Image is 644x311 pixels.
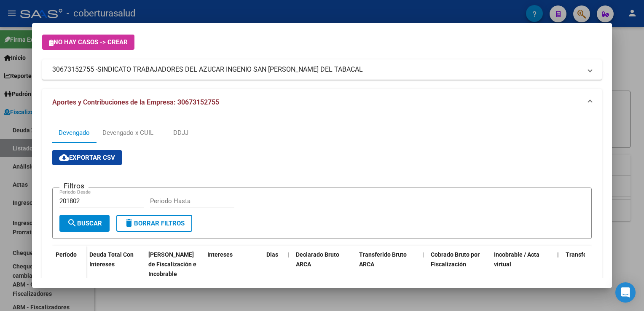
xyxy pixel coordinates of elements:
[56,251,77,258] span: Período
[207,251,233,258] span: Intereses
[52,246,86,281] datatable-header-cell: Período
[59,181,89,190] h3: Filtros
[124,218,134,228] mat-icon: delete
[49,38,128,46] span: No hay casos -> Crear
[263,246,284,283] datatable-header-cell: Dias
[59,154,115,161] span: Exportar CSV
[557,251,559,258] span: |
[422,251,424,258] span: |
[431,251,480,268] span: Cobrado Bruto por Fiscalización
[566,251,618,258] span: Transferido De Más
[52,150,122,165] button: Exportar CSV
[494,251,539,268] span: Incobrable / Acta virtual
[42,59,601,80] mat-expansion-panel-header: 30673152755 -SINDICATO TRABAJADORES DEL AZUCAR INGENIO SAN [PERSON_NAME] DEL TABACAL
[97,64,363,75] span: SINDICATO TRABAJADORES DEL AZUCAR INGENIO SAN [PERSON_NAME] DEL TABACAL
[67,218,77,228] mat-icon: search
[52,64,581,75] mat-panel-title: 30673152755 -
[296,251,339,268] span: Declarado Bruto ARCA
[356,246,419,283] datatable-header-cell: Transferido Bruto ARCA
[173,128,188,137] div: DDJJ
[59,128,90,137] div: Devengado
[124,220,185,227] span: Borrar Filtros
[86,246,145,283] datatable-header-cell: Deuda Total Con Intereses
[427,246,491,283] datatable-header-cell: Cobrado Bruto por Fiscalización
[292,246,356,283] datatable-header-cell: Declarado Bruto ARCA
[287,251,289,258] span: |
[145,246,204,283] datatable-header-cell: Deuda Bruta Neto de Fiscalización e Incobrable
[67,220,102,227] span: Buscar
[359,251,407,268] span: Transferido Bruto ARCA
[89,251,134,268] span: Deuda Total Con Intereses
[52,98,219,106] span: Aportes y Contribuciones de la Empresa: 30673152755
[42,35,134,50] button: No hay casos -> Crear
[284,246,292,283] datatable-header-cell: |
[102,128,153,137] div: Devengado x CUIL
[59,215,110,232] button: Buscar
[204,246,263,283] datatable-header-cell: Intereses
[59,153,69,163] mat-icon: cloud_download
[491,246,554,283] datatable-header-cell: Incobrable / Acta virtual
[148,251,196,277] span: [PERSON_NAME] de Fiscalización e Incobrable
[554,246,562,283] datatable-header-cell: |
[116,215,192,232] button: Borrar Filtros
[419,246,427,283] datatable-header-cell: |
[266,251,278,258] span: Dias
[42,89,601,116] mat-expansion-panel-header: Aportes y Contribuciones de la Empresa: 30673152755
[562,246,625,283] datatable-header-cell: Transferido De Más
[615,282,636,303] div: Open Intercom Messenger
